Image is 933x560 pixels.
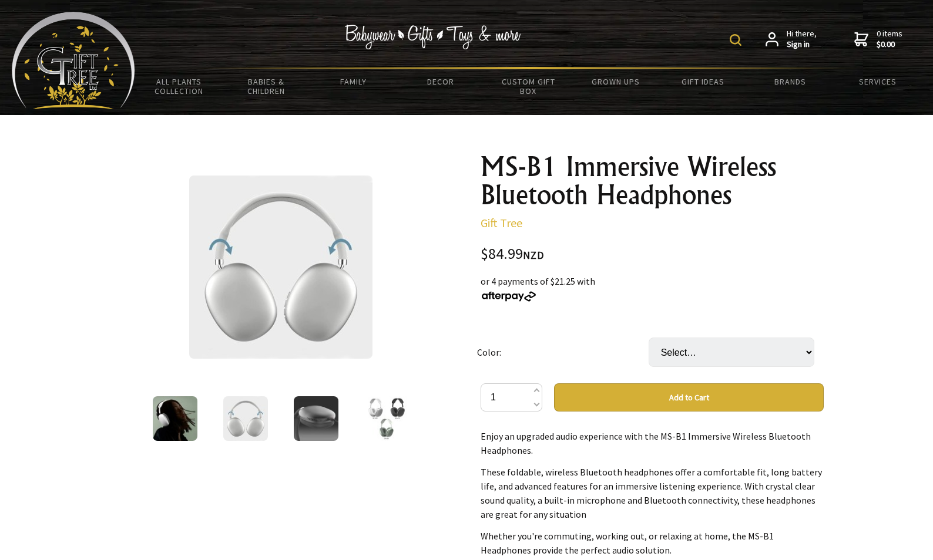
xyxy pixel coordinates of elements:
[12,12,135,109] img: Babyware - Gifts - Toys and more...
[481,429,824,457] p: Enjoy an upgraded audio experience with the MS-B1 Immersive Wireless Bluetooth Headphones.
[481,274,824,302] div: or 4 payments of $21.25 with
[877,28,902,49] span: 0 items
[766,29,817,49] a: Hi there,Sign in
[310,69,397,94] a: Family
[481,153,824,209] h1: MS-B1 Immersive Wireless Bluetooth Headphones
[481,247,824,262] div: $84.99
[787,39,817,50] strong: Sign in
[189,176,372,359] img: MS-B1 Immersive Wireless Bluetooth Headphones
[481,465,824,521] p: These foldable, wireless Bluetooth headphones offer a comfortable fit, long battery life, and adv...
[481,529,824,557] p: Whether you're commuting, working out, or relaxing at home, the MS-B1 Headphones provide the perf...
[397,69,485,94] a: Decor
[481,291,537,302] img: Afterpay
[485,69,572,103] a: Custom Gift Box
[659,69,747,94] a: Gift Ideas
[223,396,268,441] img: MS-B1 Immersive Wireless Bluetooth Headphones
[344,25,521,49] img: Babywear - Gifts - Toys & more
[364,396,409,441] img: MS-B1 Immersive Wireless Bluetooth Headphones
[834,69,921,94] a: Services
[523,248,544,262] span: NZD
[787,29,817,49] span: Hi there,
[223,69,310,103] a: Babies & Children
[294,396,338,441] img: MS-B1 Immersive Wireless Bluetooth Headphones
[730,34,741,46] img: product search
[554,383,824,411] button: Add to Cart
[477,321,649,383] td: Color:
[481,215,522,230] a: Gift Tree
[877,39,902,50] strong: $0.00
[153,396,197,441] img: MS-B1 Immersive Wireless Bluetooth Headphones
[572,69,659,94] a: Grown Ups
[135,69,223,103] a: All Plants Collection
[854,29,902,49] a: 0 items$0.00
[747,69,834,94] a: Brands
